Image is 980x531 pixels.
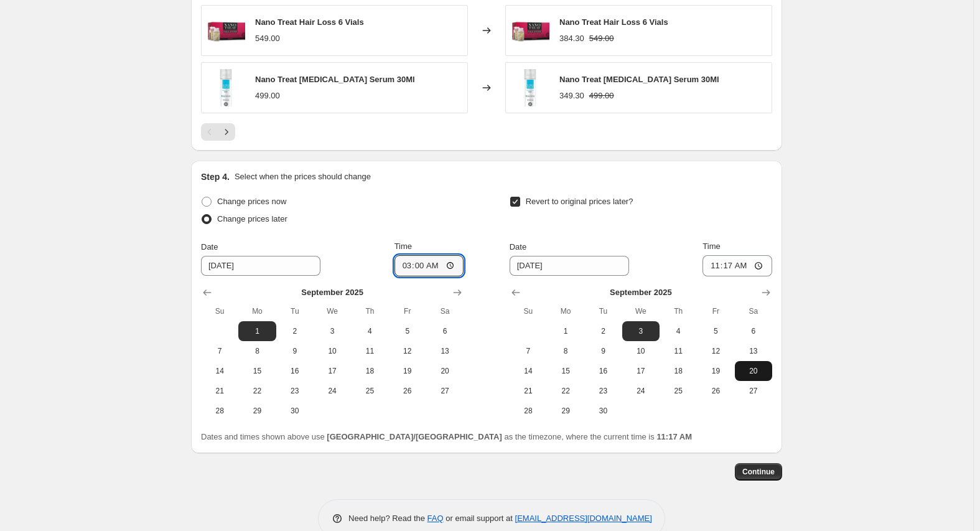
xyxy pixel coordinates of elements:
[394,346,421,356] span: 12
[742,467,775,477] span: Continue
[552,326,579,336] span: 1
[201,381,238,401] button: Sunday September 21 2025
[243,366,271,376] span: 15
[431,346,459,356] span: 13
[697,321,734,341] button: Friday September 5 2025
[584,401,622,421] button: Tuesday September 30 2025
[351,321,388,341] button: Thursday September 4 2025
[697,381,734,401] button: Friday September 26 2025
[319,326,346,336] span: 3
[243,326,271,336] span: 1
[238,361,276,381] button: Monday September 15 2025
[431,306,459,316] span: Sa
[426,301,464,321] th: Saturday
[314,301,351,321] th: Wednesday
[665,326,692,336] span: 4
[589,346,617,356] span: 9
[660,301,697,321] th: Thursday
[276,361,314,381] button: Tuesday September 16 2025
[394,306,421,316] span: Fr
[515,306,542,316] span: Su
[394,326,421,336] span: 5
[389,361,426,381] button: Friday September 19 2025
[389,301,426,321] th: Friday
[201,361,238,381] button: Sunday September 14 2025
[356,386,383,396] span: 25
[656,432,692,441] b: 11:17 AM
[702,386,729,396] span: 26
[281,306,309,316] span: Tu
[208,12,245,49] img: 28329_80x.png
[665,366,692,376] span: 18
[660,341,697,361] button: Thursday September 11 2025
[281,366,309,376] span: 16
[217,214,287,223] span: Change prices later
[740,346,767,356] span: 13
[255,17,364,27] span: Nano Treat Hair Loss 6 Vials
[394,255,464,276] input: 12:00
[510,256,629,276] input: 8/27/2025
[281,346,309,356] span: 9
[622,341,660,361] button: Wednesday September 10 2025
[702,255,772,276] input: 12:00
[665,346,692,356] span: 11
[627,346,655,356] span: 10
[201,242,218,251] span: Date
[243,346,271,356] span: 8
[697,341,734,361] button: Friday September 12 2025
[276,301,314,321] th: Tuesday
[660,361,697,381] button: Thursday September 18 2025
[584,301,622,321] th: Tuesday
[208,69,245,106] img: 65863_c4e069cc-023a-4a4d-b6b7-d2f527c6bb2e_80x.webp
[201,401,238,421] button: Sunday September 28 2025
[627,386,655,396] span: 24
[206,346,233,356] span: 7
[510,401,547,421] button: Sunday September 28 2025
[243,306,271,316] span: Mo
[515,346,542,356] span: 7
[526,197,633,206] span: Revert to original prices later?
[507,284,525,301] button: Show previous month, August 2025
[276,381,314,401] button: Tuesday September 23 2025
[515,406,542,416] span: 28
[281,326,309,336] span: 2
[394,386,421,396] span: 26
[740,326,767,336] span: 6
[510,381,547,401] button: Sunday September 21 2025
[512,69,549,106] img: 65863_c4e069cc-023a-4a4d-b6b7-d2f527c6bb2e_80x.webp
[281,406,309,416] span: 30
[255,32,280,45] div: 549.00
[622,301,660,321] th: Wednesday
[510,341,547,361] button: Sunday September 7 2025
[426,341,464,361] button: Saturday September 13 2025
[547,401,584,421] button: Monday September 29 2025
[510,361,547,381] button: Sunday September 14 2025
[238,381,276,401] button: Monday September 22 2025
[697,301,734,321] th: Friday
[276,401,314,421] button: Tuesday September 30 2025
[515,386,542,396] span: 21
[319,306,346,316] span: We
[356,346,383,356] span: 11
[735,381,772,401] button: Saturday September 27 2025
[356,326,383,336] span: 4
[589,386,617,396] span: 23
[348,514,427,523] span: Need help? Read the
[394,366,421,376] span: 19
[622,321,660,341] button: Wednesday September 3 2025
[735,321,772,341] button: Saturday September 6 2025
[735,361,772,381] button: Saturday September 20 2025
[665,386,692,396] span: 25
[589,406,617,416] span: 30
[201,171,230,183] h2: Step 4.
[627,326,655,336] span: 3
[589,32,614,45] strike: 549.00
[319,346,346,356] span: 10
[757,284,775,301] button: Show next month, October 2025
[351,301,388,321] th: Thursday
[697,361,734,381] button: Friday September 19 2025
[512,12,549,49] img: 28329_80x.png
[356,306,383,316] span: Th
[622,361,660,381] button: Wednesday September 17 2025
[235,171,371,183] p: Select when the prices should change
